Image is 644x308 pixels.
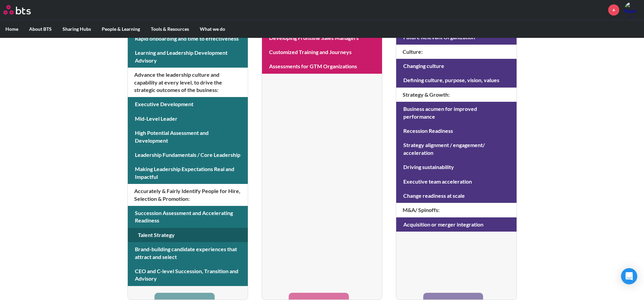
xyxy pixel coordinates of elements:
[608,4,619,16] a: +
[128,68,248,97] h4: Advance the leadership culture and capability at every level, to drive the strategic outcomes of ...
[396,203,516,217] h4: M&A/ Spinoffs :
[396,45,516,59] h4: Culture :
[396,88,516,102] h4: Strategy & Growth :
[57,20,96,38] label: Sharing Hubs
[621,268,637,284] div: Open Intercom Messenger
[3,5,31,15] img: BTS Logo
[96,20,145,38] label: People & Learning
[624,2,641,18] img: Ryan Stiles
[624,2,641,18] a: Profile
[128,184,248,206] h4: Accurately & Fairly Identify People for Hire, Selection & Promotion :
[3,5,43,15] a: Go home
[145,20,194,38] label: Tools & Resources
[24,20,57,38] label: About BTS
[194,20,231,38] label: What we do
